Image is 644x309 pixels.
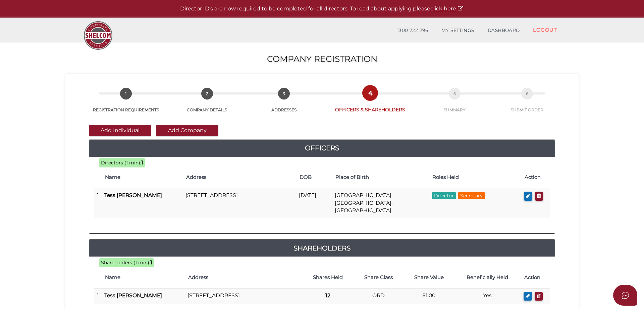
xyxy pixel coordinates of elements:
td: 1 [94,188,102,218]
button: Add Company [156,125,218,136]
a: click here [430,5,464,12]
a: 6SUBMIT ORDER [492,95,562,113]
span: 1 [120,88,132,100]
span: Shareholders (1 min): [101,260,150,266]
b: 12 [325,292,330,299]
span: 6 [521,88,533,100]
td: ORD [353,288,404,304]
span: 2 [201,88,213,100]
h4: Name [105,275,181,280]
p: Director ID's are now required to be completed for all directors. To read about applying please [17,5,627,13]
h4: Address [186,175,293,180]
b: 1 [141,159,143,166]
td: [DATE] [296,188,332,218]
span: Directors (1 min): [101,160,141,166]
a: MY SETTINGS [435,24,481,37]
a: Officers [89,143,555,153]
a: 2COMPANY DETAILS [169,95,245,113]
td: [STREET_ADDRESS] [183,188,296,218]
img: Logo [80,18,116,53]
h4: Shares Held [306,275,350,280]
td: $1.00 [404,288,454,304]
h4: Beneficially Held [458,275,518,280]
span: 5 [449,88,461,100]
span: 3 [278,88,290,100]
h4: Action [525,175,546,180]
h4: Action [524,275,546,280]
td: [GEOGRAPHIC_DATA], [GEOGRAPHIC_DATA], [GEOGRAPHIC_DATA] [332,188,429,218]
b: Tess [PERSON_NAME] [104,192,162,198]
td: 1 [94,288,102,304]
td: [STREET_ADDRESS] [185,288,302,304]
a: DASHBOARD [481,24,527,37]
a: LOGOUT [526,23,563,37]
b: Tess [PERSON_NAME] [104,292,162,299]
h4: Share Class [357,275,400,280]
button: Add Individual [89,125,151,136]
span: Secretary [458,192,485,199]
h4: Address [188,275,299,280]
h4: Place of Birth [335,175,425,180]
h4: DOB [300,175,329,180]
a: 3ADDRESSES [245,95,323,113]
h4: Name [105,175,179,180]
span: Director [432,192,456,199]
a: Shareholders [89,243,555,254]
a: 1300 722 796 [390,24,435,37]
a: 5SUMMARY [417,95,492,113]
button: Open asap [613,285,637,306]
b: 1 [150,259,152,266]
span: 4 [364,87,376,99]
a: 4OFFICERS & SHAREHOLDERS [323,94,417,113]
a: 1REGISTRATION REQUIREMENTS [82,95,169,113]
h4: Roles Held [432,175,518,180]
td: Yes [454,288,521,304]
h4: Share Value [407,275,451,280]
